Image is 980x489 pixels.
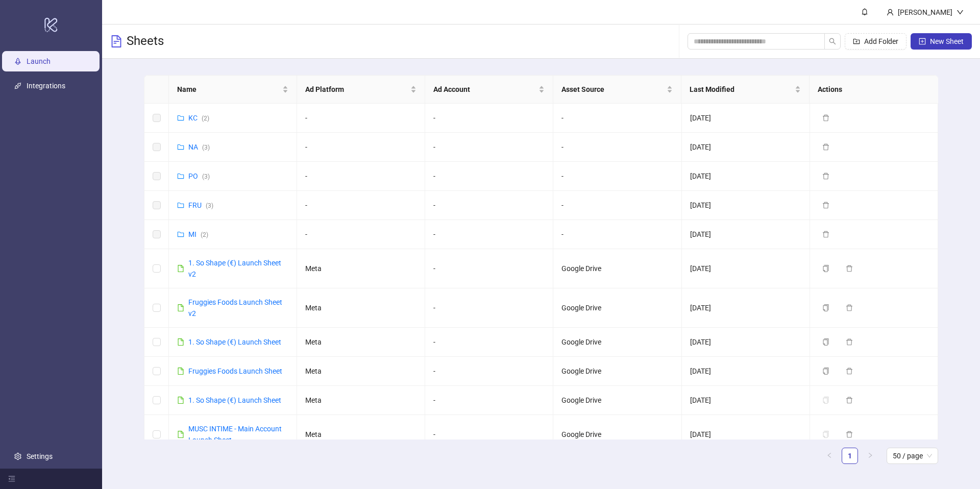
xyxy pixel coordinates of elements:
[682,328,810,357] td: [DATE]
[846,368,853,375] span: delete
[682,162,810,191] td: [DATE]
[553,249,681,288] td: Google Drive
[177,397,184,404] span: file
[553,357,681,386] td: Google Drive
[177,431,184,438] span: file
[188,143,210,151] a: NA(3)
[202,115,209,122] span: ( 2 )
[930,37,964,45] span: New Sheet
[177,202,184,209] span: folder
[297,288,425,328] td: Meta
[822,173,829,180] span: delete
[682,415,810,454] td: [DATE]
[297,415,425,454] td: Meta
[188,172,210,180] a: PO(3)
[425,386,553,415] td: -
[188,230,208,238] a: MI(2)
[553,162,681,191] td: -
[911,33,972,50] button: New Sheet
[821,448,838,464] li: Previous Page
[842,448,857,463] a: 1
[846,304,853,311] span: delete
[810,76,938,104] th: Actions
[553,191,681,220] td: -
[201,231,208,238] span: ( 2 )
[27,57,51,65] a: Launch
[188,114,209,122] a: KC(2)
[822,202,829,209] span: delete
[188,201,213,209] a: FRU(3)
[297,76,425,104] th: Ad Platform
[682,133,810,162] td: [DATE]
[127,33,164,50] h3: Sheets
[682,249,810,288] td: [DATE]
[822,143,829,151] span: delete
[845,33,906,50] button: Add Folder
[553,76,681,104] th: Asset Source
[553,328,681,357] td: Google Drive
[822,368,829,375] span: copy
[433,84,536,95] span: Ad Account
[682,191,810,220] td: [DATE]
[853,38,860,45] span: folder-add
[894,7,957,18] div: [PERSON_NAME]
[188,298,282,317] a: Fruggies Foods Launch Sheet v2
[864,37,898,45] span: Add Folder
[425,415,553,454] td: -
[919,38,926,45] span: plus-square
[818,428,838,441] button: The sheet needs to be migrated before it can be duplicated. Please open the sheet to migrate it.
[846,397,853,404] span: delete
[425,249,553,288] td: -
[297,133,425,162] td: -
[202,173,210,180] span: ( 3 )
[822,338,829,346] span: copy
[867,452,873,458] span: right
[188,425,282,444] a: MUSC INTIME - Main Account Launch Sheet
[682,357,810,386] td: [DATE]
[561,84,665,95] span: Asset Source
[297,357,425,386] td: Meta
[177,265,184,272] span: file
[821,448,838,464] button: left
[893,448,932,463] span: 50 / page
[297,104,425,133] td: -
[553,133,681,162] td: -
[188,259,281,278] a: 1. So Shape (€) Launch Sheet v2
[177,368,184,375] span: file
[846,265,853,272] span: delete
[27,82,65,90] a: Integrations
[861,8,868,15] span: bell
[177,304,184,311] span: file
[682,386,810,415] td: [DATE]
[682,288,810,328] td: [DATE]
[425,191,553,220] td: -
[177,84,280,95] span: Name
[202,144,210,151] span: ( 3 )
[8,475,15,482] span: menu-fold
[297,162,425,191] td: -
[842,448,858,464] li: 1
[681,76,810,104] th: Last Modified
[425,162,553,191] td: -
[177,143,184,151] span: folder
[177,338,184,346] span: file
[862,448,878,464] button: right
[887,448,938,464] div: Page Size
[829,38,836,45] span: search
[188,396,281,404] a: 1. So Shape (€) Launch Sheet
[297,249,425,288] td: Meta
[822,265,829,272] span: copy
[957,9,964,16] span: down
[206,202,213,209] span: ( 3 )
[177,173,184,180] span: folder
[188,338,281,346] a: 1. So Shape (€) Launch Sheet
[27,452,53,460] a: Settings
[177,231,184,238] span: folder
[553,386,681,415] td: Google Drive
[425,288,553,328] td: -
[553,104,681,133] td: -
[297,191,425,220] td: -
[682,104,810,133] td: [DATE]
[846,431,853,438] span: delete
[682,220,810,249] td: [DATE]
